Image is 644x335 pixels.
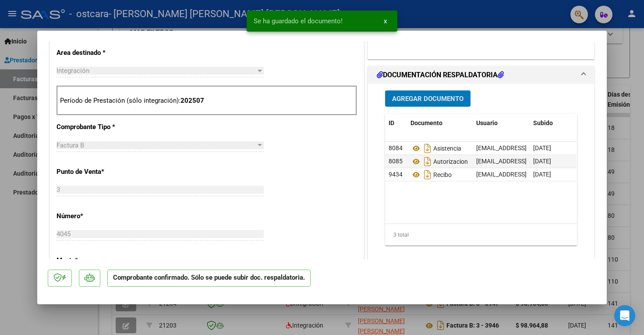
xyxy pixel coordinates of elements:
i: Descargar documento [422,141,433,155]
div: DOCUMENTACIÓN RESPALDATORIA [368,84,594,266]
datatable-header-cell: Usuario [473,114,530,133]
span: Autorizacion [410,158,468,165]
span: [DATE] [533,171,551,178]
strong: 202507 [180,97,204,104]
mat-expansion-panel-header: DOCUMENTACIÓN RESPALDATORIA [368,66,594,84]
h1: DOCUMENTACIÓN RESPALDATORIA [377,70,504,80]
span: Subido [533,119,553,126]
p: Comprobante Tipo * [57,122,147,132]
span: Asistencia [410,145,461,152]
span: x [384,17,387,25]
datatable-header-cell: Subido [530,114,573,133]
datatable-header-cell: Documento [407,114,473,133]
span: 8085 [389,158,403,165]
p: Punto de Venta [57,167,147,177]
p: Comprobante confirmado. Sólo se puede subir doc. respaldatoria. [107,270,311,287]
button: x [377,13,394,29]
span: [DATE] [533,158,551,165]
p: Número [57,211,147,221]
button: Agregar Documento [385,90,471,107]
span: Documento [410,119,442,126]
span: Se ha guardado el documento! [254,17,343,25]
span: [DATE] [533,144,551,151]
p: Area destinado * [57,48,147,58]
datatable-header-cell: Acción [573,114,617,133]
span: ID [389,119,394,126]
datatable-header-cell: ID [385,114,407,133]
span: Recibo [410,171,452,178]
span: Factura B [57,141,84,149]
div: 3 total [385,224,577,246]
span: Agregar Documento [392,95,464,103]
span: 9434 [389,171,403,178]
p: Monto [57,256,147,266]
p: Período de Prestación (sólo integración): [60,96,354,106]
i: Descargar documento [422,168,433,182]
span: Usuario [476,119,498,126]
i: Descargar documento [422,155,433,169]
div: Open Intercom Messenger [614,305,635,326]
span: 8084 [389,144,403,151]
span: Integración [57,67,89,75]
